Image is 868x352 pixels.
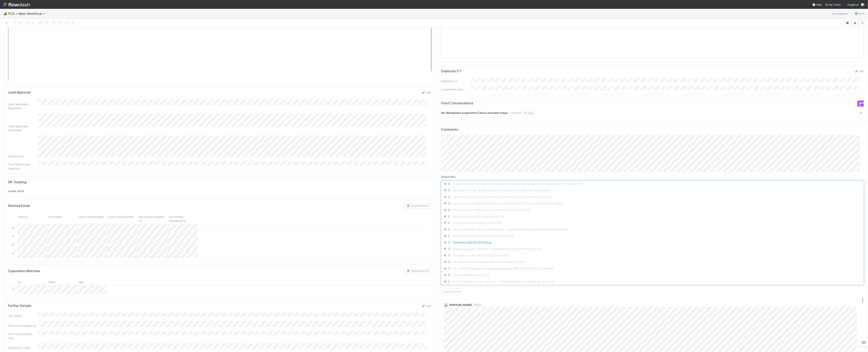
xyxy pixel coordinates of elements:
div: Transaction Type [8,346,38,350]
h5: SR Tracking [8,180,27,184]
div: Lead Approvals Confirmed [8,124,38,132]
div: Lead Contact Email [107,214,138,224]
div: Lead Approvals Requested [8,102,38,110]
span: Fund II, a series of TwinVC AL, LP-2025-06-30 (5).xlsx (100%) [441,207,864,213]
strong: Re: Metaplane acquisition | Docs and next steps [441,111,508,115]
div: 3 months [510,111,521,115]
div: id [17,279,47,285]
span: BotCity Holdings Limited - Series A - Preference Shares Purchase Agt..docx (0%) [441,279,864,285]
h5: Coporation Matches [8,269,40,273]
span: [PERSON_NAME] [449,303,472,307]
div: Tax Labels [8,314,38,318]
span: Fund 3, a series of Neon Venture Fund, LP-2025-03-31 RTP Capital Limited.xlsx (100%) [441,200,864,207]
span: 🏕️ [3,12,7,15]
h5: Front Conversations [441,101,649,105]
div: Invalid JSON. [8,189,431,193]
div: Fund ID [17,214,47,224]
span: PU - Allocation Spreadsheet (BSV [DATE] Draft).xlsx (0%) [441,259,864,265]
span: C16 Biosciences, Inc. Series A.pdf (0%) [441,220,864,226]
span: Highway App, Inc. - Newtrul - Asset Purchase Agreement (1).docx (0%) [441,246,864,252]
div: Help [812,3,822,7]
h5: Duplicate CT [441,69,461,73]
a: Edit [855,70,864,73]
div: 12 tags [523,111,534,115]
div: name [47,279,77,285]
div: Has Annual Unaudited FS [168,214,198,224]
a: Docs [855,11,865,16]
label: Attach files: [441,175,456,179]
span: PU - SAFE Termination and Release Agreement (BSV [DATE] Draft) (2).docx (0%) [441,266,864,272]
img: logo-inverted-e16ddd16eac7371096b0.svg [3,1,30,8]
a: Screenshot [DATE] 081107.png [453,241,491,244]
button: Download CSV [405,203,431,209]
div: Select Funds: [8,154,38,158]
a: Edit [422,304,431,308]
span: SM Fund I, a series of Equal Ventures Investments, LP-2025-06-30 (1).xlsx (0%) [441,194,864,200]
span: C16 Biosciences Series A Term Sheet.pdf (100%) [441,233,864,239]
h5: Comments [441,128,864,132]
span: Principal Interest_VUR response.pdf (0%) [441,213,864,220]
div: Test Check Lead Approval [8,162,38,170]
img: avatar_b6a6ccf4-6160-40f7-90da-56c3221167ae.png [861,3,865,7]
img: avatar_04ed6c9e-3b93-401c-8c3a-8fad1b1fc72c.png [444,303,448,307]
h5: Related Funds [8,204,30,208]
div: Fund Name [47,214,77,224]
span: AngelList [848,3,859,6]
span: [DATE] [472,304,481,307]
span: Pioneer Fund Mail - Fwd_ C16 Bioscience..., Investment Decisions, and Next Steps.pdf (82%) [441,226,864,233]
div: Duplicate CT [441,79,471,83]
div: Lead Contact Name [77,214,107,224]
span: SM Fund I, a series of Equal Ventures Investments, LP-2025-06-30.xlsx (100%) [441,187,864,194]
h5: Lead Approval [8,91,30,95]
div: Front Conversation Link [8,332,38,340]
span: Reach Out Bounced.png (0%) [441,272,864,278]
span: PCA > Main Workflow [8,12,48,16]
span: My Tasks [825,3,841,6]
a: Analytics [832,11,848,16]
div: Comptroller Links [441,87,471,91]
img: front-logo-b4b721b83371efbadf0a.svg [858,101,864,107]
span: PU - Kerberus SPA [DLT [DATE]] (1).docx (0%) [441,252,864,259]
button: Download CSV [405,268,431,274]
div: type [77,279,107,285]
div: Has Annual Audited FS [138,214,168,224]
span: Project Redwing - Allocation Schedule and Estimated Closing Statement (Updated [DATE]) (4).xlsx (0%) [441,181,864,187]
h5: Further Details [8,304,31,308]
div: Front Conversation ID [8,324,38,328]
a: Edit [422,91,431,94]
button: Add Comment [441,288,464,295]
a: My Tasks [825,3,841,7]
